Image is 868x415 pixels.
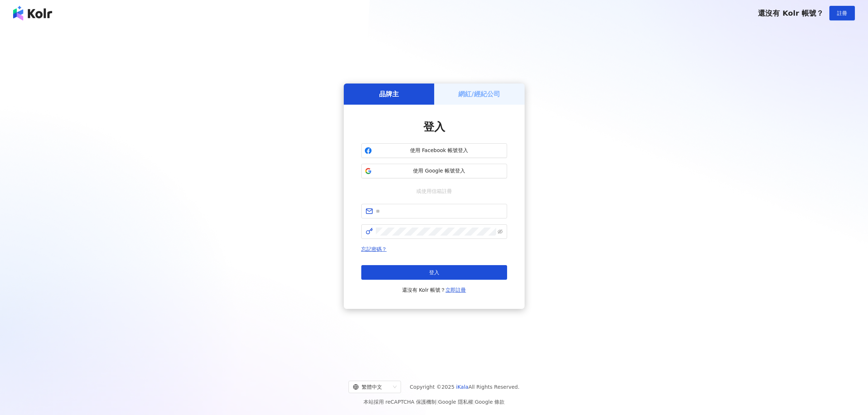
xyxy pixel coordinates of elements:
span: 登入 [429,269,439,275]
button: 註冊 [829,6,855,20]
div: 繁體中文 [353,381,390,393]
a: 立即註冊 [445,287,466,293]
button: 登入 [361,265,507,280]
a: iKala [456,384,468,390]
span: | [436,399,438,405]
button: 使用 Google 帳號登入 [361,164,507,178]
span: 使用 Google 帳號登入 [375,167,504,175]
a: 忘記密碼？ [361,246,387,252]
span: 登入 [423,120,445,133]
a: Google 隱私權 [438,399,473,405]
h5: 網紅/經紀公司 [458,89,500,98]
img: logo [13,6,52,20]
button: 使用 Facebook 帳號登入 [361,143,507,158]
span: | [473,399,475,405]
h5: 品牌主 [379,89,399,98]
span: Copyright © 2025 All Rights Reserved. [410,383,519,391]
span: eye-invisible [498,229,503,234]
span: 使用 Facebook 帳號登入 [375,147,504,154]
span: 或使用信箱註冊 [411,187,457,195]
span: 還沒有 Kolr 帳號？ [758,9,824,18]
span: 還沒有 Kolr 帳號？ [402,286,466,294]
a: Google 條款 [475,399,505,405]
span: 本站採用 reCAPTCHA 保護機制 [363,397,505,406]
span: 註冊 [837,10,847,16]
